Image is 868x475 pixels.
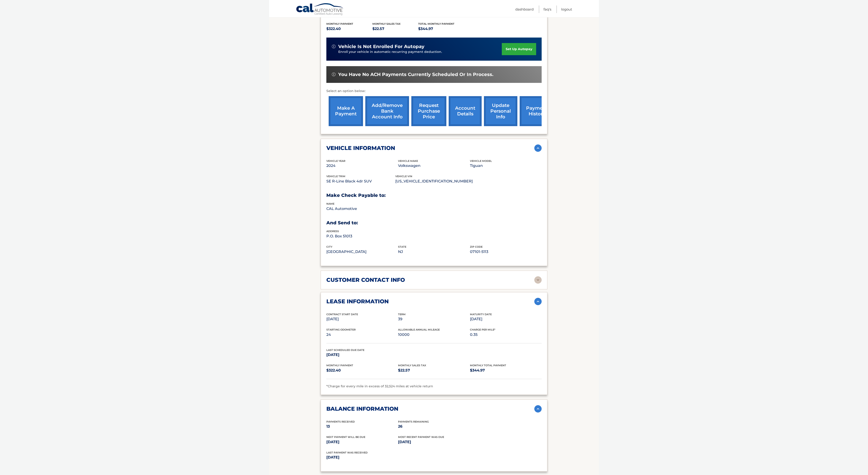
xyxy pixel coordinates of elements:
p: [DATE] [326,316,398,322]
img: alert-white.svg [332,73,336,76]
p: $22.57 [398,367,470,374]
p: [DATE] [326,454,434,461]
span: Payments Received [326,420,355,423]
h3: Make Check Payable to: [326,193,542,198]
p: P.O. Box 51013 [326,233,398,239]
p: [DATE] [326,352,398,358]
p: 07101-5113 [470,249,542,255]
span: *Charge for every mile in excess of 32,524 miles at vehicle return [326,384,433,388]
h2: balance information [326,405,398,412]
p: $322.40 [326,26,372,32]
span: Term [398,313,406,316]
span: Payments Remaining [398,420,429,423]
h3: And Send to: [326,220,542,226]
span: zip code [470,245,483,248]
span: vehicle trim [326,175,345,178]
span: Monthly Sales Tax [398,364,426,367]
p: 0.35 [470,331,542,338]
a: Cal Automotive [296,3,344,16]
span: Monthly sales Tax [372,22,401,25]
span: Maturity Date [470,313,492,316]
img: accordion-active.svg [534,405,542,413]
span: Last Scheduled Due Date [326,348,364,352]
a: make a payment [329,96,363,126]
a: Add/Remove bank account info [365,96,409,126]
p: NJ [398,249,470,255]
span: Monthly Payment [326,22,353,25]
img: accordion-active.svg [534,298,542,305]
p: 2024 [326,163,398,169]
h2: customer contact info [326,277,405,283]
p: 13 [326,423,398,430]
span: city [326,245,332,248]
p: $344.97 [418,26,464,32]
a: Dashboard [515,5,534,13]
p: 26 [398,423,470,430]
p: Tiguan [470,163,542,169]
h2: vehicle information [326,145,395,152]
span: Most Recent Payment Was Due [398,435,444,439]
p: $22.57 [372,26,418,32]
p: [DATE] [398,439,470,445]
span: Last Payment was received [326,451,368,454]
p: 10000 [398,331,470,338]
img: accordion-active.svg [534,144,542,152]
img: accordion-rest.svg [534,276,542,284]
span: Monthly Total Payment [470,364,506,367]
span: Starting Odometer [326,328,356,331]
p: Volkswagen [398,163,470,169]
span: Next Payment will be due [326,435,365,439]
span: Monthly Payment [326,364,353,367]
span: vehicle is not enrolled for autopay [338,44,424,49]
span: vehicle vin [395,175,412,178]
p: Select an option below: [326,88,542,94]
a: set up autopay [502,43,536,55]
span: name [326,202,334,205]
span: vehicle Year [326,159,345,163]
a: Logout [561,5,572,13]
p: $322.40 [326,367,398,374]
p: [DATE] [470,316,542,322]
p: Enroll your vehicle in automatic recurring payment deduction. [338,49,502,54]
span: Allowable Annual Mileage [398,328,440,331]
span: Contract Start Date [326,313,358,316]
img: alert-white.svg [332,45,336,48]
h2: lease information [326,298,389,305]
p: 39 [398,316,470,322]
span: Charge Per Mile* [470,328,495,331]
p: CAL Automotive [326,206,398,212]
span: You have no ACH payments currently scheduled or in process. [338,72,493,77]
span: address [326,230,339,233]
span: Total Monthly Payment [418,22,454,25]
a: update personal info [484,96,517,126]
span: state [398,245,406,248]
p: [US_VEHICLE_IDENTIFICATION_NUMBER] [395,178,473,185]
p: 24 [326,331,398,338]
span: vehicle model [470,159,492,163]
p: [GEOGRAPHIC_DATA] [326,249,398,255]
p: $344.97 [470,367,542,374]
a: payment history [520,96,554,126]
a: request purchase price [411,96,446,126]
span: vehicle make [398,159,418,163]
a: FAQ's [543,5,551,13]
p: SE R-Line Black 4dr SUV [326,178,395,185]
a: account details [449,96,482,126]
p: [DATE] [326,439,398,445]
